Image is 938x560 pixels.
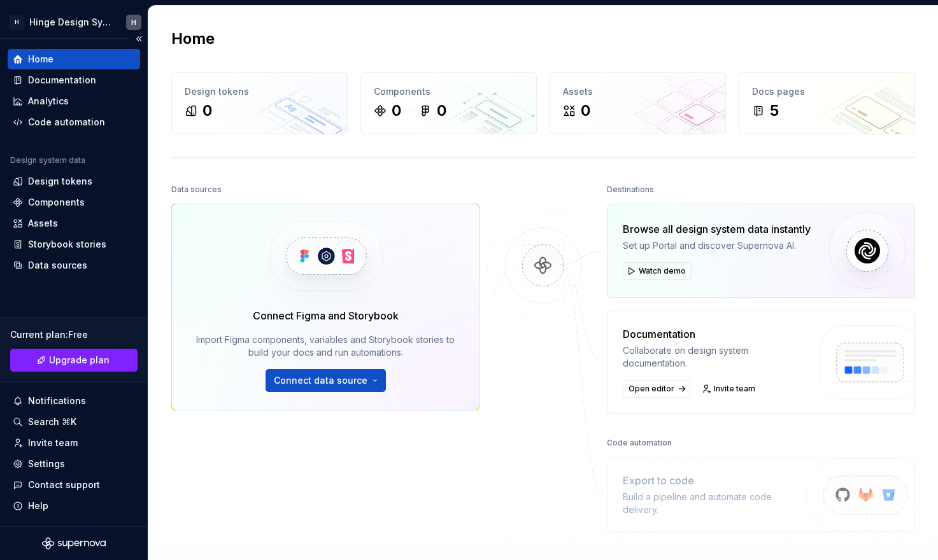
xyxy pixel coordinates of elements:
div: Export to code [623,473,807,488]
div: H [9,15,24,30]
div: Design tokens [185,85,334,98]
a: Analytics [8,91,140,111]
span: Invite team [714,384,755,394]
div: Search ⌘K [28,416,76,428]
a: Storybook stories [8,234,140,255]
span: Connect data source [274,374,367,387]
div: Components [28,196,85,209]
div: Invite team [28,437,78,449]
a: Data sources [8,255,140,276]
a: Upgrade plan [10,349,138,372]
div: Set up Portal and discover Supernova AI. [623,239,811,252]
a: Assets0 [550,72,726,134]
a: Code automation [8,112,140,132]
button: Notifications [8,391,140,411]
div: Notifications [28,395,86,407]
div: Hinge Design System [29,16,111,29]
a: Invite team [698,380,761,398]
div: Destinations [607,181,654,199]
div: Import Figma components, variables and Storybook stories to build your docs and run automations. [190,333,461,359]
a: Open editor [623,380,690,398]
div: 0 [392,101,401,121]
button: HHinge Design SystemH [3,8,145,36]
a: Docs pages5 [739,72,915,134]
div: Connect Figma and Storybook [253,308,399,323]
div: Assets [563,85,713,98]
div: Docs pages [752,85,902,98]
div: Documentation [28,74,96,87]
button: Search ⌘K [8,412,140,432]
div: 0 [437,101,446,121]
a: Settings [8,454,140,474]
a: Invite team [8,433,140,453]
div: Home [28,53,53,66]
a: Documentation [8,70,140,90]
div: 0 [581,101,590,121]
div: Data sources [28,259,87,272]
button: Watch demo [623,262,692,280]
div: Build a pipeline and automate code delivery. [623,491,807,516]
svg: Supernova Logo [42,537,106,550]
div: Browse all design system data instantly [623,221,811,237]
a: Assets [8,213,140,234]
button: Help [8,496,140,516]
h2: Home [171,29,215,49]
div: Code automation [607,434,672,452]
span: Watch demo [639,266,686,276]
div: Components [374,85,523,98]
div: Design tokens [28,175,92,188]
div: Documentation [623,326,807,342]
span: Open editor [629,384,674,394]
button: Connect data source [266,369,386,392]
a: Design tokens [8,171,140,192]
div: 5 [770,101,779,121]
div: Storybook stories [28,238,106,251]
button: Collapse sidebar [130,30,148,48]
span: Upgrade plan [49,354,110,367]
a: Home [8,49,140,69]
div: H [131,17,136,27]
div: Collaborate on design system documentation. [623,344,807,370]
div: Data sources [171,181,222,199]
a: Components [8,192,140,213]
div: Code automation [28,116,105,129]
button: Contact support [8,475,140,495]
div: 0 [203,101,212,121]
div: Assets [28,217,58,230]
div: Settings [28,458,65,470]
div: Design system data [10,155,85,165]
a: Components00 [360,72,537,134]
div: Help [28,500,48,512]
div: Analytics [28,95,69,108]
div: Contact support [28,479,100,491]
div: Current plan : Free [10,328,138,341]
a: Design tokens0 [171,72,348,134]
